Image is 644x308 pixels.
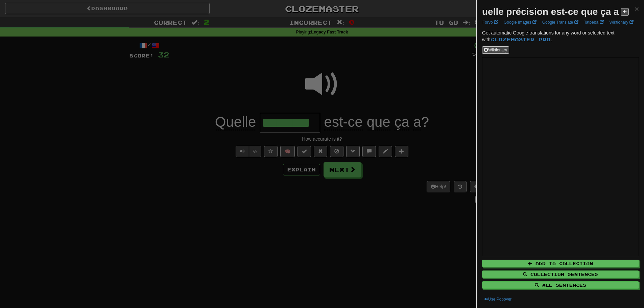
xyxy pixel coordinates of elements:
[635,5,639,13] span: ×
[482,46,509,54] button: Wiktionary
[502,19,539,26] a: Google Images
[482,29,639,43] p: Get automatic Google translations for any word or selected text with .
[582,19,606,26] a: Tatoeba
[482,295,514,303] button: Use Popover
[540,19,580,26] a: Google Translate
[482,281,639,289] button: All Sentences
[491,37,551,42] a: Clozemaster Pro
[607,19,636,26] a: Wiktionary
[635,5,639,12] button: Close
[482,270,639,278] button: Collection Sentences
[480,19,500,26] a: Forvo
[482,6,619,17] strong: uelle précision est-ce que ça a
[482,260,639,267] button: Add to Collection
